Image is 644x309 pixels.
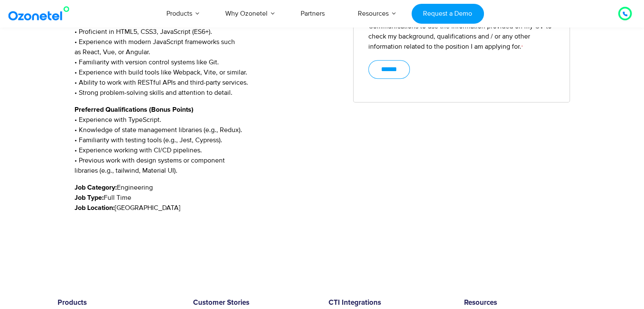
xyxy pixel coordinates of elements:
[412,4,484,24] a: Request a Demo
[104,193,131,202] span: Full Time
[75,106,193,113] strong: Preferred Qualifications (Bonus Points)
[329,299,451,307] h6: CTI Integrations
[75,184,117,191] strong: Job Category:
[117,183,153,192] span: Engineering
[75,105,341,176] p: • Experience with TypeScript. • Knowledge of state management libraries (e.g., Redux). • Familiar...
[58,299,180,307] h6: Products
[115,204,180,212] span: [GEOGRAPHIC_DATA]
[464,299,587,307] h6: Resources
[75,204,115,211] strong: Job Location:
[193,299,316,307] h6: Customer Stories
[75,17,341,98] p: • Proficient in HTML5, CSS3, JavaScript (ES6+). • Experience with modern JavaScript frameworks su...
[75,194,104,201] strong: Job Type:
